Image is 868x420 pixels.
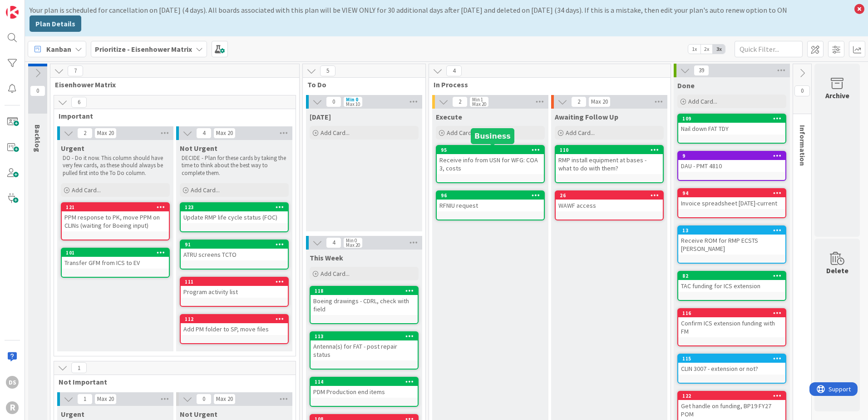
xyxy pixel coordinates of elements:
span: This Week [310,253,343,262]
a: 113Antenna(s) for FAT - post repair status [310,331,419,370]
span: Important [59,111,284,120]
div: 113 [311,332,418,340]
div: Nail down FAT TDY [678,123,785,135]
div: 118 [315,288,418,294]
div: 94 [678,189,785,197]
div: 94Invoice spreadsheet [DATE]-current [678,189,785,209]
div: 114 [315,379,418,385]
a: 114PDM Production end items [310,377,419,407]
div: 82 [682,273,785,279]
a: 96RFNIU request [436,190,545,220]
div: Max 20 [591,100,608,104]
div: 110 [556,146,663,154]
div: 115CLIN 3007 - extension or not? [678,355,785,375]
span: Not Important [59,377,284,386]
span: 4 [446,65,462,76]
div: 82TAC funding for ICS extension [678,272,785,292]
div: 9DAU - PMT 4810 [678,152,785,172]
div: DAU - PMT 4810 [678,160,785,172]
div: 26 [560,192,663,199]
div: 96RFNIU request [437,191,544,211]
span: 3x [713,45,725,54]
span: 4 [196,128,212,139]
a: 91ATRU screens TCTO [180,240,289,270]
div: PPM response to PK, move PPM on CLINs (waiting for Boeing input) [62,211,169,231]
a: 121PPM response to PK, move PPM on CLINs (waiting for Boeing input) [61,202,170,240]
div: 121PPM response to PK, move PPM on CLINs (waiting for Boeing input) [62,203,169,231]
span: Done [677,81,695,90]
div: 95Receive info from USN for WFG: COA 3, costs [437,146,544,174]
div: 109Nail down FAT TDY [678,115,785,135]
a: 111Program activity list [180,277,289,307]
a: 95Receive info from USN for WFG: COA 3, costs [436,145,545,183]
div: 13Receive ROM for RMP ECSTS [PERSON_NAME] [678,226,785,255]
div: CLIN 3007 - extension or not? [678,363,785,375]
span: 1x [688,45,700,54]
div: 13 [682,227,785,234]
div: Program activity list [181,286,288,298]
img: Visit kanbanzone.com [6,6,19,19]
a: 112Add PM folder to SP, move files [180,314,289,344]
div: 122 [682,393,785,399]
div: 122Get handle on funding, BP19 FY27 POM [678,392,785,420]
span: 2 [77,128,93,139]
div: TAC funding for ICS extension [678,280,785,292]
div: 82 [678,272,785,280]
div: Transfer GFM from ICS to EV [62,257,169,269]
span: 2x [700,45,713,54]
div: 111 [185,279,288,285]
span: 0 [196,394,212,405]
div: Invoice spreadsheet [DATE]-current [678,197,785,209]
div: Archive [825,90,849,101]
div: Receive info from USN for WFG: COA 3, costs [437,154,544,174]
span: Support [19,1,41,12]
span: 1 [71,362,87,373]
div: Confirm ICS extension funding with FM [678,317,785,337]
span: Add Card... [447,129,476,137]
div: 111 [181,278,288,286]
a: 116Confirm ICS extension funding with FM [677,308,786,346]
div: 110RMP install equipment at bases - what to do with them? [556,146,663,174]
span: 6 [71,97,87,108]
div: Max 20 [216,397,233,401]
div: Max 20 [97,131,114,135]
span: Information [798,125,807,166]
div: 109 [678,115,785,123]
div: 115 [682,355,785,362]
div: PDM Production end items [311,386,418,398]
div: 13 [678,226,785,235]
div: 122 [678,392,785,400]
span: 2 [452,96,468,107]
a: 9DAU - PMT 4810 [677,151,786,181]
div: Min 0 [346,238,357,243]
div: 114PDM Production end items [311,378,418,398]
span: To Do [307,80,414,89]
div: 91 [185,241,288,248]
span: Kanban [46,44,71,55]
b: Prioritize - Eisenhower Matrix [95,45,192,54]
span: Not Urgent [180,410,217,419]
div: 113Antenna(s) for FAT - post repair status [311,332,418,360]
div: Your plan is scheduled for cancellation on [DATE] (4 days). All boards associated with this plan ... [30,5,850,15]
div: ATRU screens TCTO [181,249,288,260]
span: Urgent [61,144,84,153]
span: 4 [326,237,341,248]
div: 101 [62,249,169,257]
div: 118 [311,287,418,295]
div: 116Confirm ICS extension funding with FM [678,309,785,337]
span: Urgent [61,410,84,419]
p: DO - Do it now. This column should have very few cards, as these should always be pulled first in... [63,155,168,177]
div: Update RMP life cycle status (FOC) [181,211,288,223]
div: 96 [441,192,544,199]
div: 114 [311,378,418,386]
div: 121 [62,203,169,211]
div: Min 0 [346,97,358,102]
div: R [6,401,19,414]
div: RMP install equipment at bases - what to do with them? [556,154,663,174]
div: 123Update RMP life cycle status (FOC) [181,203,288,223]
div: 123 [181,203,288,211]
div: 116 [678,309,785,317]
span: Add Card... [321,270,350,278]
div: Get handle on funding, BP19 FY27 POM [678,400,785,420]
div: 26WAWF access [556,191,663,211]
